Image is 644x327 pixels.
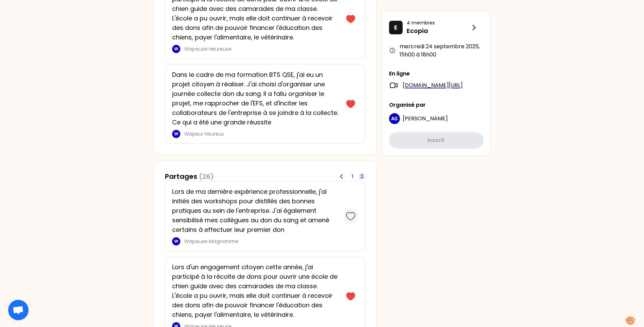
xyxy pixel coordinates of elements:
[361,173,363,180] span: 2
[389,101,483,109] p: Organisé par
[352,173,353,180] span: 1
[403,81,463,89] a: [DOMAIN_NAME][URL]
[184,46,339,52] p: Wapeuse Heureuse
[184,238,339,245] p: Wapeuse Magnanime
[165,172,214,181] h3: Partages
[389,42,483,59] div: mercredi 24 septembre 2025 , 15h00 à 18h00
[174,46,178,52] p: W
[172,187,339,235] p: Lors de ma dernière expérience professionnelle, j'ai initiés des workshops pour distillés des bon...
[174,131,178,137] p: W
[172,262,339,320] p: Lors d'un engagement citoyen cette année, j'ai participé à la récolte de dons pour ouvrir une éco...
[389,70,483,78] p: En ligne
[174,239,178,244] p: W
[184,131,339,137] p: Wapeur Heureux
[172,70,339,127] p: Dans le cadre de ma formation BTS QSE, j'ai eu un projet citoyen à réaliser. J'ai choisi d'organi...
[199,172,214,181] span: (26)
[407,19,470,26] p: 4 membres
[389,132,483,149] button: Inscrit
[391,115,398,122] p: AS
[407,26,470,36] p: Ecopia
[403,115,448,122] span: [PERSON_NAME]
[8,300,29,320] div: Ouvrir le chat
[394,23,398,32] p: E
